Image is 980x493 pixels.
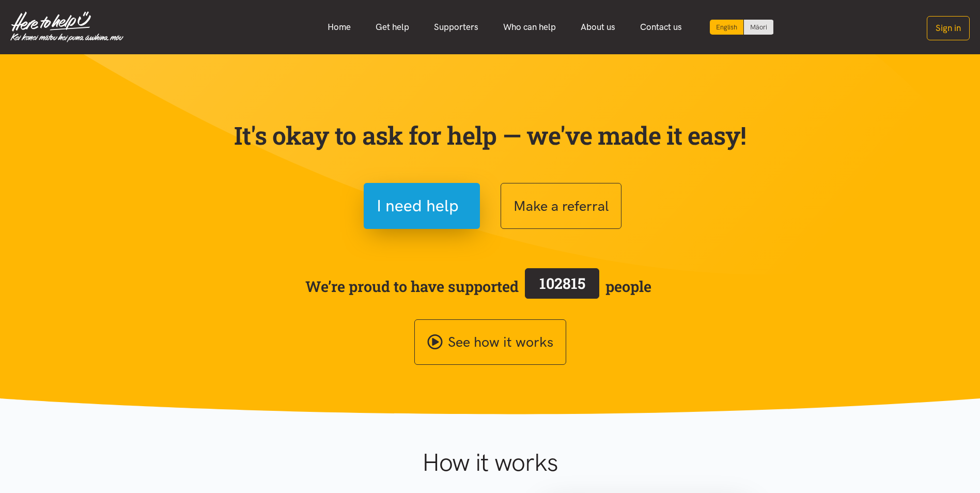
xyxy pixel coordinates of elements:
[491,16,568,38] a: Who can help
[377,193,459,219] span: I need help
[321,448,659,477] h1: How it works
[422,16,491,38] a: Supporters
[315,16,363,38] a: Home
[10,11,123,42] img: Home
[710,20,774,35] div: Language toggle
[568,16,628,38] a: About us
[305,266,651,306] span: We’re proud to have supported people
[710,20,744,35] div: Current language
[539,273,585,293] span: 102815
[927,16,970,40] button: Sign in
[501,183,621,229] button: Make a referral
[363,16,422,38] a: Get help
[232,120,749,150] p: It's okay to ask for help — we've made it easy!
[414,319,566,365] a: See how it works
[364,183,480,229] button: I need help
[519,266,605,306] a: 102815
[628,16,694,38] a: Contact us
[744,20,773,35] a: Switch to Te Reo Māori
